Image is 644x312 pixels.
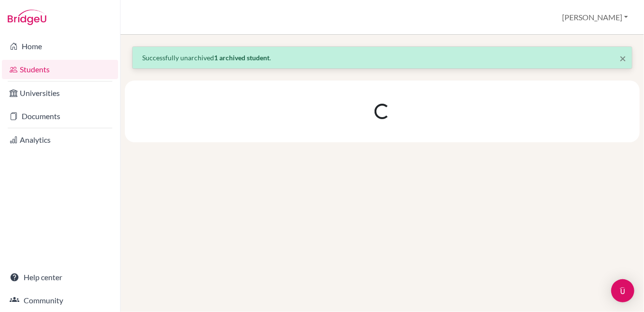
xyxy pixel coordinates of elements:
[619,51,626,65] span: ×
[2,37,118,56] a: Home
[558,8,632,27] button: [PERSON_NAME]
[611,279,634,302] div: Open Intercom Messenger
[142,53,622,63] p: Successfully unarchived .
[214,54,269,62] strong: 1 archived student
[2,83,118,103] a: Universities
[619,53,626,64] button: Close
[8,10,46,25] img: Bridge-U
[2,268,118,287] a: Help center
[2,291,118,310] a: Community
[2,130,118,149] a: Analytics
[2,107,118,126] a: Documents
[2,60,118,79] a: Students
